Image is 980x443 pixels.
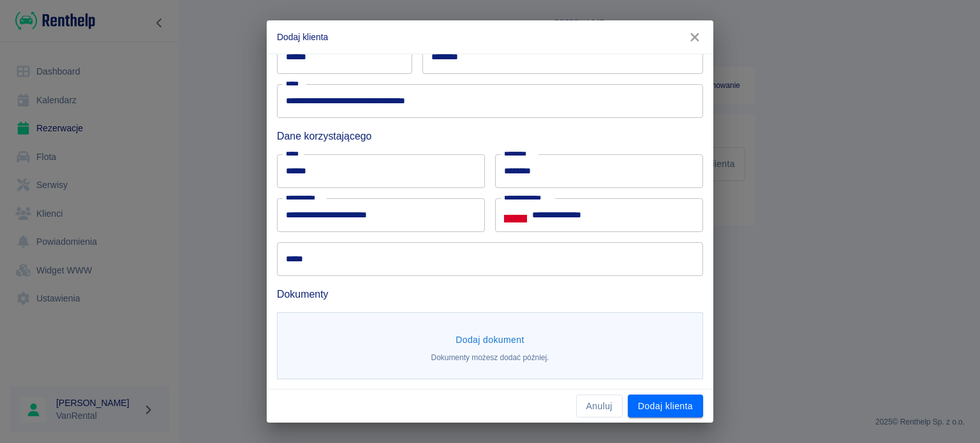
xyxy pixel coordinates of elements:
[504,205,527,224] button: Select country
[277,286,703,302] h6: Dokumenty
[431,352,549,363] p: Dokumenty możesz dodać później.
[450,328,530,352] button: Dodaj dokument
[628,395,703,418] button: Dodaj klienta
[277,128,703,144] h6: Dane korzystającego
[576,395,623,418] button: Anuluj
[267,20,713,54] h2: Dodaj klienta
